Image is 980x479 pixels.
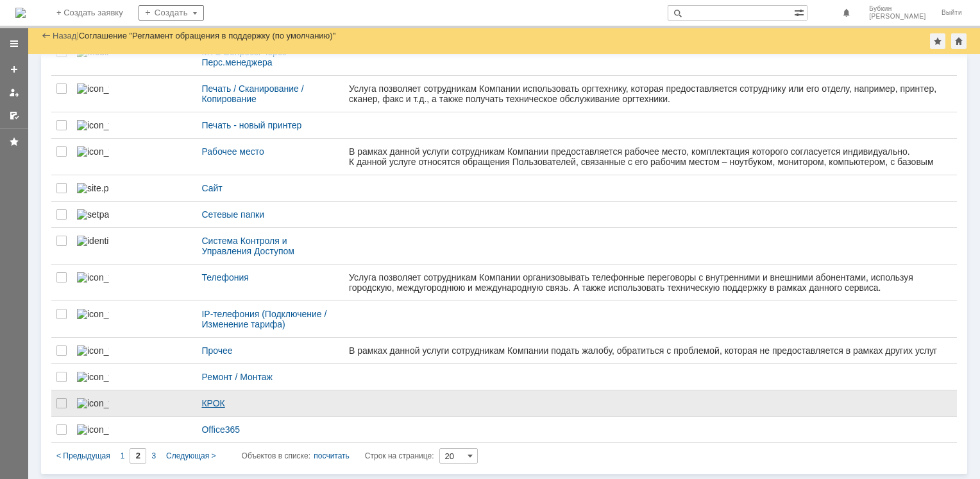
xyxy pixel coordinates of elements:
a: Создать заявку [4,59,24,80]
a: Мои заявки [4,82,24,103]
a: Office365 [196,417,344,442]
div: Office365 [201,424,339,435]
a: Услуга позволяет сотрудникам Компании организовывать телефонные переговоры с внутренними и внешни... [344,265,947,300]
a: icon_vit_uslug_mini1.png [72,338,196,363]
img: icon_vit_uslug_mini1.png [77,424,109,435]
a: icon_vit_uslug_mini1.png [72,390,196,416]
a: Перейти на домашнюю страницу [15,8,26,18]
div: МТС Вопросы через Перс.менеджера [201,47,339,67]
i: Строк на странице: [242,448,434,464]
a: setpapki.png [72,202,196,227]
div: Прочее [201,345,339,356]
div: Телефония [201,272,339,283]
a: Сетевые папки [196,202,344,227]
div: Печать / Сканирование / Копирование [201,83,339,104]
img: icon_vit_uslug_mini13.png [77,146,109,157]
img: icon_vit_uslug_mini1.png [77,398,109,408]
a: icon_vit_uslug_mini4.png [72,112,196,138]
div: Добавить в избранное [930,33,945,49]
a: icon_vit_uslug_mini4.png [72,76,196,112]
a: site.png [72,175,196,201]
span: Объектов в списке: [242,451,310,460]
div: Рабочее место [201,146,339,157]
div: Печать - новый принтер [201,120,339,130]
img: identity_theft-32.png [77,236,109,246]
a: Ремонт / Монтаж [196,364,344,390]
a: icon_vit_uslug_mini5.png [72,301,196,337]
div: Сетевые папки [201,209,339,220]
div: Услуга позволяет сотрудникам Компании использовать оргтехнику, которая предоставляется сотруднику... [349,83,942,135]
div: IP-телефония (Подключение / Изменение тарифа) [201,309,339,329]
a: МТС Вопросы через Перс.менеджера [196,39,344,75]
a: В рамках данной услуги сотрудникам Компании предоставляется рабочее место, комплектация которого ... [344,139,947,175]
span: 1 [121,451,125,460]
a: Печать / Сканирование / Копирование [196,76,344,112]
img: setpapki.png [77,209,109,220]
img: icon_vit_uslug_mini1.png [77,345,109,356]
a: icon_vit_uslug_mini13.png [72,139,196,175]
a: icon_vit_uslug_mini5.png [72,265,196,300]
div: | [76,30,78,40]
img: icon_vit_uslug_mini5.png [77,309,109,319]
span: [PERSON_NAME] [869,13,926,21]
div: В рамках данной услуги сотрудникам Компании подать жалобу, обратиться с проблемой, которая не пре... [349,345,942,356]
div: Система Контроля и Управления Доступом [201,236,339,256]
div: Сайт [201,183,339,193]
span: Следующая > [166,451,215,460]
div: Создать [139,5,204,21]
img: site.png [77,183,109,193]
a: icon_vit_uslug_mini1.png [72,364,196,390]
span: Бубкин [869,5,926,13]
span: 3 [151,451,156,460]
a: IP-телефония (Подключение / Изменение тарифа) [196,301,344,337]
a: Печать - новый принтер [196,112,344,138]
a: icon_vit_uslug_mini1.png [72,417,196,442]
span: Расширенный поиск [794,6,807,18]
div: Услуга позволяет сотрудникам Компании организовывать телефонные переговоры с внутренними и внешни... [349,272,942,293]
a: Услуга позволяет сотрудникам Компании использовать оргтехнику, которая предоставляется сотруднику... [344,76,947,112]
a: Прочее [196,338,344,363]
img: icon_vit_uslug_mini5.png [77,272,109,283]
div: В рамках данной услуги сотрудникам Компании предоставляется рабочее место, комплектация которого ... [349,146,942,177]
a: Рабочее место [196,139,344,175]
a: Система Контроля и Управления Доступом [196,228,344,264]
div: Соглашение "Регламент обращения в поддержку (по умолчанию)" [79,31,336,40]
a: Назад [53,31,76,40]
a: mobile.png [72,39,196,75]
div: Ремонт / Монтаж [201,372,339,382]
img: logo [15,8,26,18]
a: Телефония [196,265,344,300]
a: Сайт [196,175,344,201]
div: посчитать [314,448,350,464]
span: < Предыдущая [56,451,110,460]
a: Мои согласования [4,105,24,126]
img: icon_vit_uslug_mini4.png [77,120,109,130]
a: identity_theft-32.png [72,228,196,264]
img: icon_vit_uslug_mini4.png [77,83,109,94]
div: КРОК [201,398,339,408]
a: КРОК [196,390,344,416]
div: Сделать домашней страницей [951,33,967,49]
img: icon_vit_uslug_mini1.png [77,372,109,382]
a: В рамках данной услуги сотрудникам Компании подать жалобу, обратиться с проблемой, которая не пре... [344,338,947,363]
